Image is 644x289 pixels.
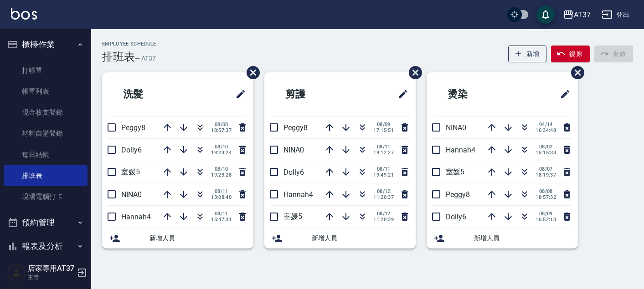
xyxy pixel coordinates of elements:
a: 現場電腦打卡 [4,186,88,207]
span: 08/12 [373,211,394,217]
span: 新增人員 [312,233,408,243]
span: NINA0 [121,190,142,199]
h3: 排班表 [102,51,135,63]
span: 19:23:28 [211,172,232,178]
span: 19:12:27 [373,150,394,156]
span: 08/11 [211,188,232,194]
span: 室媛5 [283,212,302,221]
span: 室媛5 [121,167,140,176]
span: Peggy8 [121,123,145,132]
span: 08/08 [211,122,232,127]
span: 13:08:40 [211,194,232,200]
span: 15:47:31 [211,217,232,223]
span: 08/10 [211,144,232,150]
span: NINA0 [283,146,304,154]
span: 08/08 [536,188,556,194]
button: 復原 [551,46,590,62]
a: 材料自購登錄 [4,123,88,144]
a: 打帳單 [4,60,88,81]
span: 19:49:21 [373,172,394,178]
span: 修改班表的標題 [554,83,571,105]
button: 登出 [598,6,633,23]
span: 08/02 [536,144,556,150]
p: 主管 [28,273,74,281]
a: 帳單列表 [4,81,88,102]
span: 08/12 [373,188,394,194]
span: 刪除班表 [402,59,423,86]
span: 11:20:39 [373,217,394,223]
button: 報表及分析 [4,234,88,258]
button: AT37 [559,5,594,24]
span: NINA0 [446,123,466,132]
span: 16:34:48 [536,127,556,133]
button: 預約管理 [4,211,88,234]
span: Dolly6 [121,146,142,154]
div: 新增人員 [264,228,416,248]
h2: 燙染 [434,78,518,111]
span: 刪除班表 [564,59,586,86]
button: 新增 [508,46,547,62]
span: 新增人員 [149,233,246,243]
button: 櫃檯作業 [4,33,88,56]
div: 新增人員 [427,228,578,248]
span: Hannah4 [121,213,151,221]
span: 18:19:37 [536,172,556,178]
span: 08/10 [211,166,232,172]
a: 每日結帳 [4,144,88,165]
span: 08/09 [373,122,394,127]
span: 18:57:32 [536,194,556,200]
h2: Employee Schedule [102,41,156,47]
span: 04/14 [536,122,556,127]
span: Dolly6 [283,168,304,177]
span: 15:15:33 [536,150,556,156]
h2: 剪護 [272,78,355,111]
span: 11:20:37 [373,194,394,200]
div: 新增人員 [102,228,253,248]
span: 16:52:13 [536,217,556,223]
span: 08/09 [536,211,556,217]
img: Person [7,264,26,282]
span: Hannah4 [283,190,313,199]
span: 18:57:37 [211,127,232,133]
span: Peggy8 [446,190,470,199]
h6: — AT37 [135,54,156,63]
span: Hannah4 [446,146,475,154]
a: 排班表 [4,165,88,186]
h2: 洗髮 [109,78,193,111]
span: 修改班表的標題 [392,83,408,105]
span: Peggy8 [283,123,308,132]
span: 19:23:24 [211,150,232,156]
img: Logo [11,8,37,20]
h5: 店家專用AT37 [28,264,74,273]
span: 08/11 [211,211,232,217]
span: 新增人員 [474,233,571,243]
span: 修改班表的標題 [230,83,246,105]
span: Dolly6 [446,213,466,221]
div: AT37 [574,9,591,20]
span: 08/11 [373,144,394,150]
button: save [536,5,555,24]
span: 08/11 [373,166,394,172]
a: 現金收支登錄 [4,102,88,123]
span: 刪除班表 [240,59,261,86]
span: 08/07 [536,166,556,172]
span: 17:15:51 [373,127,394,133]
span: 室媛5 [446,167,464,176]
